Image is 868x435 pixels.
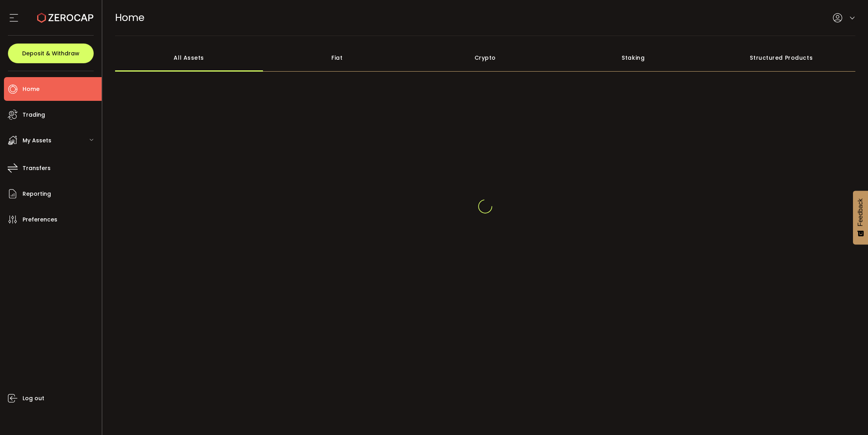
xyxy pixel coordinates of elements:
div: Fiat [263,44,411,72]
span: Transfers [23,163,51,174]
div: All Assets [115,44,263,72]
div: Crypto [411,44,560,72]
div: Structured Products [707,44,856,72]
span: Preferences [23,214,57,225]
button: Deposit & Withdraw [8,43,94,63]
span: Feedback [857,199,864,226]
span: Reporting [23,188,51,200]
span: Log out [23,393,44,404]
div: Staking [559,44,707,72]
span: Deposit & Withdraw [22,51,79,56]
span: Trading [23,109,45,121]
span: My Assets [23,135,51,146]
span: Home [23,83,40,95]
button: Feedback - Show survey [853,191,868,244]
span: Home [115,11,144,25]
